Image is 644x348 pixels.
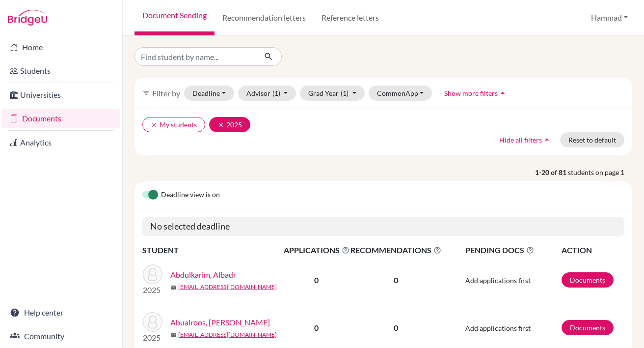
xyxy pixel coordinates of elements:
[350,322,441,334] p: 0
[152,88,180,98] span: Filter by
[8,10,47,26] img: Bridge-U
[568,167,632,177] span: students on page 1
[491,132,560,147] button: Hide all filtersarrow_drop_up
[341,89,349,97] span: (1)
[170,317,270,328] a: Abualroos, [PERSON_NAME]
[134,47,256,66] input: Find student by name...
[314,275,319,285] b: 0
[2,61,120,81] a: Students
[350,244,441,256] span: RECOMMENDATIONS
[465,244,561,256] span: PENDING DOCS
[217,121,224,128] i: clear
[143,312,162,332] img: Abualroos, Al Baraa
[142,244,283,257] th: STUDENT
[535,167,568,177] strong: 1-20 of 81
[151,121,158,128] i: clear
[436,86,516,101] button: Show more filtersarrow_drop_up
[465,276,531,285] span: Add applications first
[499,136,542,144] span: Hide all filters
[560,132,624,147] button: Reset to default
[314,323,319,332] b: 0
[2,85,120,105] a: Universities
[209,117,250,132] button: clear2025
[238,86,296,101] button: Advisor(1)
[2,133,120,152] a: Analytics
[300,86,365,101] button: Grad Year(1)
[2,326,120,346] a: Community
[142,217,624,236] h5: No selected deadline
[170,269,236,281] a: Abdulkarim, Albadr
[542,135,552,145] i: arrow_drop_up
[2,37,120,57] a: Home
[143,284,162,296] p: 2025
[170,332,176,338] span: mail
[465,324,531,332] span: Add applications first
[561,244,624,257] th: ACTION
[272,89,280,97] span: (1)
[143,332,162,344] p: 2025
[178,283,277,291] a: [EMAIL_ADDRESS][DOMAIN_NAME]
[2,303,120,322] a: Help center
[142,117,205,132] button: clearMy students
[178,330,277,339] a: [EMAIL_ADDRESS][DOMAIN_NAME]
[369,86,432,101] button: CommonApp
[498,88,508,98] i: arrow_drop_up
[142,89,150,97] i: filter_list
[184,86,234,101] button: Deadline
[587,8,632,27] button: Hammad
[143,264,162,284] img: Abdulkarim, Albadr
[350,274,441,286] p: 0
[444,89,498,97] span: Show more filters
[562,320,614,335] a: Documents
[284,244,349,256] span: APPLICATIONS
[161,189,220,201] span: Deadline view is on
[170,285,176,290] span: mail
[2,109,120,128] a: Documents
[562,272,614,288] a: Documents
